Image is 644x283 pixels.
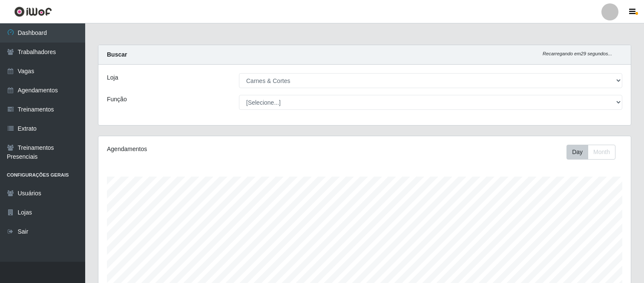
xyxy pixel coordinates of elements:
[566,145,615,160] div: First group
[107,145,314,154] div: Agendamentos
[588,145,615,160] button: Month
[107,95,127,104] label: Função
[566,145,588,160] button: Day
[14,6,52,17] img: CoreUI Logo
[543,51,612,56] i: Recarregando em 29 segundos...
[107,51,127,58] strong: Buscar
[107,73,118,82] label: Loja
[566,145,622,160] div: Toolbar with button groups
